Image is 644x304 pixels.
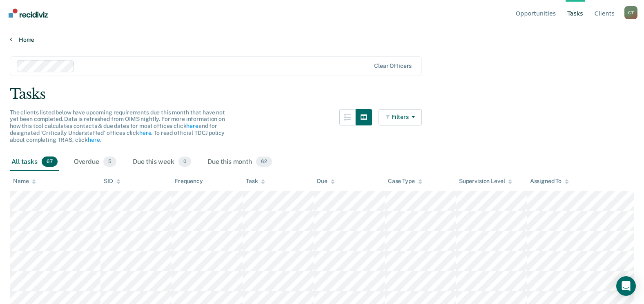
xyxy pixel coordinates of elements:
a: here [88,136,100,143]
div: Frequency [175,178,203,185]
div: Case Type [388,178,422,185]
a: here [139,130,151,136]
button: Profile dropdown button [624,6,637,19]
div: All tasks67 [10,153,59,171]
span: 0 [178,156,191,167]
div: Task [246,178,265,185]
div: Due this month62 [206,153,274,171]
span: The clients listed below have upcoming requirements due this month that have not yet been complet... [10,109,225,143]
span: 67 [42,156,58,167]
div: C T [624,6,637,19]
a: here [186,123,198,129]
button: Filters [379,109,422,125]
div: Open Intercom Messenger [616,276,636,296]
span: 62 [256,156,272,167]
div: Overdue5 [72,153,118,171]
div: Clear officers [374,63,412,69]
span: 5 [103,156,116,167]
div: Due [317,178,335,185]
img: Recidiviz [9,9,48,18]
div: SID [104,178,120,185]
div: Name [13,178,36,185]
div: Due this week0 [131,153,193,171]
a: Home [10,36,634,43]
div: Supervision Level [459,178,513,185]
div: Tasks [10,86,634,103]
div: Assigned To [530,178,569,185]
